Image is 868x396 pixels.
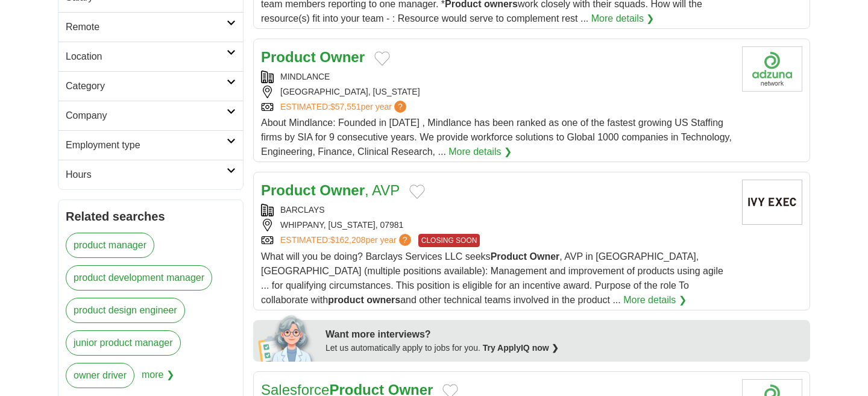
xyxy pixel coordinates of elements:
[66,108,227,123] h2: Company
[261,251,723,305] span: What will you be doing? Barclays Services LLC seeks , AVP in [GEOGRAPHIC_DATA], [GEOGRAPHIC_DATA]...
[66,20,227,34] h2: Remote
[325,327,803,342] div: Want more interviews?
[330,102,361,112] span: $57,551
[328,295,364,305] strong: product
[58,130,243,160] a: Employment type
[319,49,365,65] strong: Owner
[261,49,365,65] a: Product Owner
[399,234,411,246] span: ?
[261,182,316,198] strong: Product
[374,51,390,66] button: Add to favorite jobs
[280,234,414,247] a: ESTIMATED:$162,208per year?
[261,71,732,83] div: MINDLANCE
[448,145,512,159] a: More details ❯
[280,205,325,215] a: BARCLAYS
[58,71,243,101] a: Category
[394,101,406,113] span: ?
[66,138,227,152] h2: Employment type
[483,343,559,353] a: Try ApplyIQ now ❯
[66,207,236,225] h2: Related searches
[66,168,227,182] h2: Hours
[66,330,181,356] a: junior product manager
[366,295,400,305] strong: owners
[261,182,400,198] a: Product Owner, AVP
[591,11,655,26] a: More details ❯
[325,342,803,354] div: Let us automatically apply to jobs for you.
[742,46,802,92] img: Company logo
[58,42,243,71] a: Location
[491,251,527,262] strong: Product
[261,118,732,157] span: About Mindlance: Founded in [DATE] , Mindlance has been ranked as one of the fastest growing US S...
[280,101,409,113] a: ESTIMATED:$57,551per year?
[261,219,732,231] div: WHIPPANY, [US_STATE], 07981
[258,313,316,362] img: apply-iq-scientist.png
[66,363,134,388] a: owner driver
[66,265,212,291] a: product development manager
[330,235,365,245] span: $162,208
[742,180,802,225] img: Barclays logo
[58,101,243,130] a: Company
[319,182,365,198] strong: Owner
[623,293,687,307] a: More details ❯
[66,49,227,64] h2: Location
[66,298,185,323] a: product design engineer
[58,160,243,189] a: Hours
[261,49,316,65] strong: Product
[261,86,732,98] div: [GEOGRAPHIC_DATA], [US_STATE]
[409,184,425,199] button: Add to favorite jobs
[142,363,174,395] span: more ❯
[418,234,480,247] span: CLOSING SOON
[58,12,243,42] a: Remote
[66,79,227,93] h2: Category
[66,233,154,258] a: product manager
[530,251,560,262] strong: Owner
